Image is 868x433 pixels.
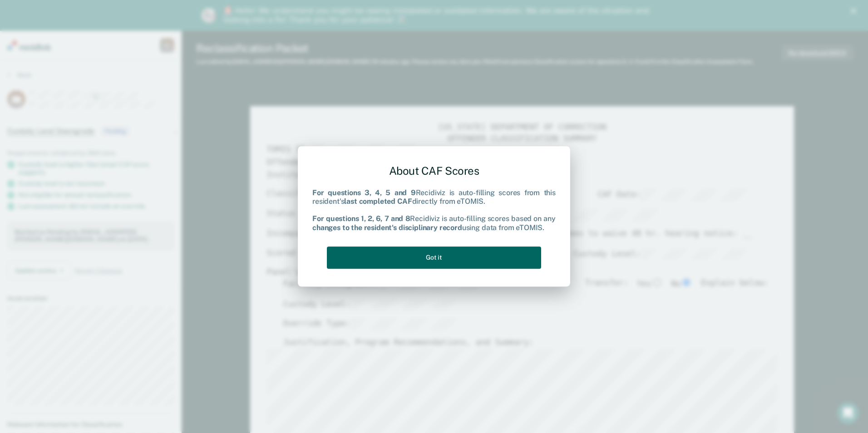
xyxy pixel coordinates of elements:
[327,246,541,269] button: Got it
[312,188,416,197] b: For questions 3, 4, 5 and 9
[312,215,410,223] b: For questions 1, 2, 6, 7 and 8
[223,6,652,25] div: 🚨 Hello! We understand you might be seeing mislabeled or outdated information. We are aware of th...
[312,157,556,185] div: About CAF Scores
[202,8,216,23] img: Profile image for Kim
[344,197,412,206] b: last completed CAF
[312,223,462,232] b: changes to the resident's disciplinary record
[851,8,860,14] div: Close
[312,188,556,232] div: Recidiviz is auto-filling scores from this resident's directly from eTOMIS. Recidiviz is auto-fil...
